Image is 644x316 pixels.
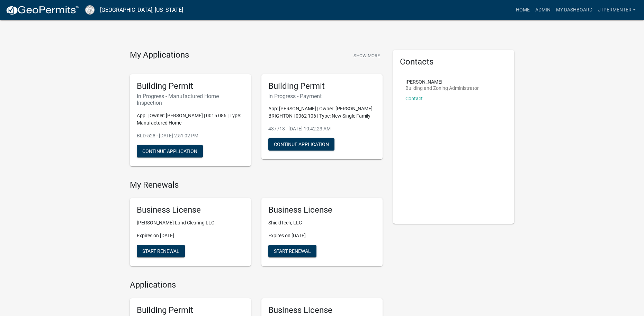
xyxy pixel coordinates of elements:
[100,4,183,16] a: [GEOGRAPHIC_DATA], [US_STATE]
[351,50,383,61] button: Show More
[137,112,244,127] p: App: | Owner: [PERSON_NAME] | 0015 086 | Type: Manufactured Home
[137,245,185,257] button: Start Renewal
[268,219,376,227] p: ShieldTech, LLC
[533,3,553,17] a: Admin
[268,93,376,100] h6: In Progress - Payment
[268,138,334,151] button: Continue Application
[268,125,376,133] p: 437713 - [DATE] 10:42:23 AM
[130,180,383,190] h4: My Renewals
[274,248,311,254] span: Start Renewal
[130,280,383,290] h4: Applications
[137,219,244,227] p: [PERSON_NAME] Land Clearing LLC.
[268,205,376,215] h5: Business License
[268,232,376,239] p: Expires on [DATE]
[137,132,244,139] p: BLD-528 - [DATE] 2:51:02 PM
[137,93,244,106] h6: In Progress - Manufactured Home Inspection
[137,205,244,215] h5: Business License
[513,3,533,17] a: Home
[85,5,95,15] img: Cook County, Georgia
[553,3,595,17] a: My Dashboard
[595,3,638,17] a: jtpermenter
[130,180,383,272] wm-registration-list-section: My Renewals
[130,50,189,60] h4: My Applications
[142,248,179,254] span: Start Renewal
[137,145,203,157] button: Continue Application
[268,305,376,315] h5: Business License
[268,81,376,91] h5: Building Permit
[400,57,507,67] h5: Contacts
[268,245,316,257] button: Start Renewal
[405,96,423,101] a: Contact
[268,105,376,120] p: App: [PERSON_NAME] | Owner: [PERSON_NAME] BRIGHTON | 0062 106 | Type: New Single Family
[405,79,479,84] p: [PERSON_NAME]
[137,81,244,91] h5: Building Permit
[405,86,479,91] p: Building and Zoning Administrator
[137,305,244,315] h5: Building Permit
[137,232,244,239] p: Expires on [DATE]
